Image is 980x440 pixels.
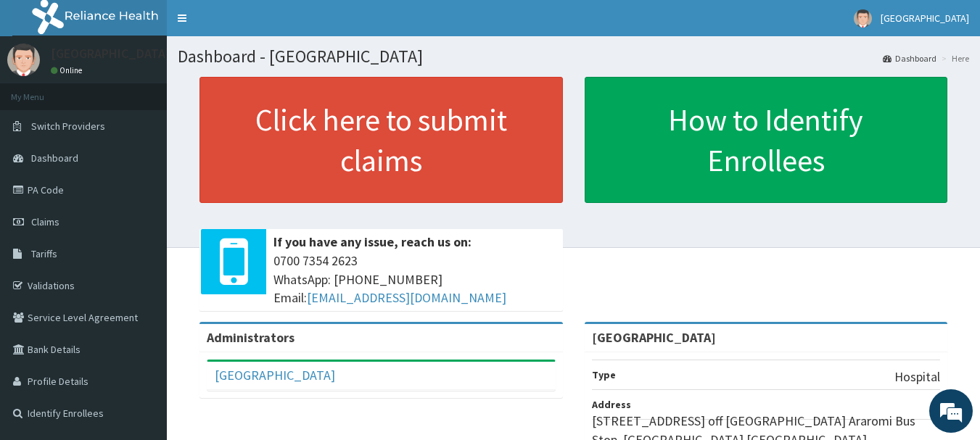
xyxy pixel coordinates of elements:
[31,151,78,165] span: Dashboard
[273,252,556,307] span: 0700 7354 2623 WhatsApp: [PHONE_NUMBER] Email:
[7,43,40,76] img: User Image
[51,65,86,75] a: Online
[938,52,969,65] li: Here
[31,215,59,228] span: Claims
[592,368,616,381] b: Type
[592,329,716,346] strong: [GEOGRAPHIC_DATA]
[31,120,105,133] span: Switch Providers
[31,247,57,260] span: Tariffs
[881,12,969,25] span: [GEOGRAPHIC_DATA]
[273,233,472,250] b: If you have any issue, reach us on:
[592,398,631,411] b: Address
[207,329,295,346] b: Administrators
[883,52,936,65] a: Dashboard
[215,367,335,383] a: [GEOGRAPHIC_DATA]
[178,47,969,66] h1: Dashboard - [GEOGRAPHIC_DATA]
[894,368,940,386] p: Hospital
[307,289,506,306] a: [EMAIL_ADDRESS][DOMAIN_NAME]
[199,77,563,203] a: Click here to submit claims
[585,77,948,203] a: How to Identify Enrollees
[51,47,170,60] p: [GEOGRAPHIC_DATA]
[854,9,872,28] img: User Image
